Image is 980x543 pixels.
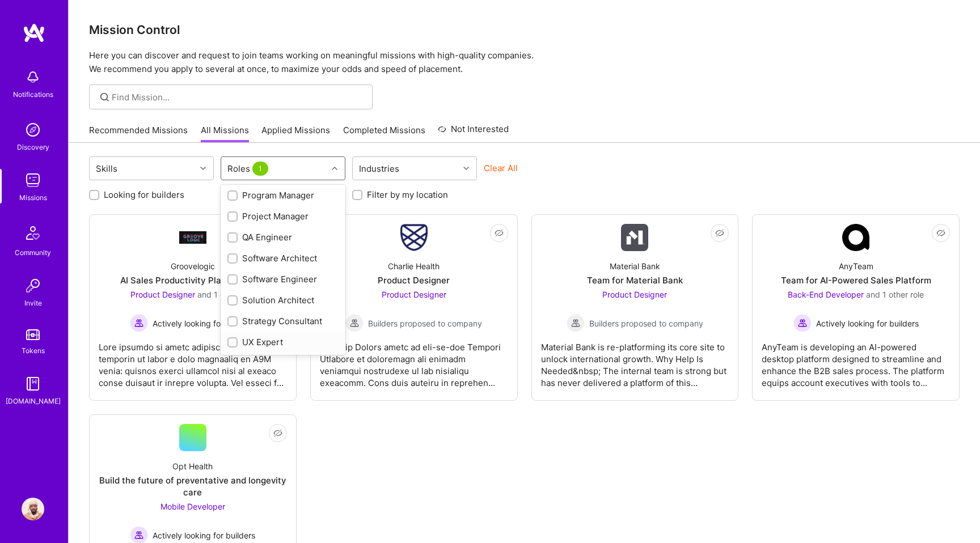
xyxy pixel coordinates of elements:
[484,162,518,174] button: Clear All
[24,297,42,309] div: Invite
[22,345,45,357] div: Tokens
[273,429,282,438] i: icon EyeClosed
[130,314,148,332] img: Actively looking for builders
[227,189,339,201] div: Program Manager
[227,294,339,306] div: Solution Architect
[842,224,869,251] img: Company Logo
[227,336,339,348] div: UX Expert
[788,290,864,299] span: Back-End Developer
[153,529,255,541] span: Actively looking for builders
[227,231,339,243] div: QA Engineer
[99,332,287,389] div: Lore ipsumdo si ametc adipisci el SE-doeiusm temporin ut labor e dolo magnaaliq en A9M venia: qui...
[89,23,960,37] h3: Mission Control
[332,166,337,171] i: icon Chevron
[715,228,724,237] i: icon EyeClosed
[23,23,45,43] img: logo
[261,124,330,143] a: Applied Missions
[6,395,61,407] div: [DOMAIN_NAME]
[112,91,364,103] input: Find Mission...
[382,290,446,299] span: Product Designer
[345,314,364,332] img: Builders proposed to company
[22,118,44,141] img: discovery
[120,274,265,286] div: AI Sales Productivity Platform MVP
[495,228,504,237] i: icon EyeClosed
[816,317,919,329] span: Actively looking for builders
[438,122,509,143] a: Not Interested
[225,160,273,177] div: Roles
[356,160,402,177] div: Industries
[22,274,44,297] img: Invite
[227,210,339,222] div: Project Manager
[227,252,339,264] div: Software Architect
[793,314,812,332] img: Actively looking for builders
[179,231,206,243] img: Company Logo
[17,141,49,153] div: Discovery
[587,274,683,286] div: Team for Material Bank
[200,166,206,171] i: icon Chevron
[22,372,44,395] img: guide book
[378,274,450,286] div: Product Designer
[252,162,268,176] span: 1
[936,228,945,237] i: icon EyeClosed
[343,124,425,143] a: Completed Missions
[99,474,287,498] div: Build the future of preventative and longevity care
[866,290,924,299] span: and 1 other role
[201,124,249,143] a: All Missions
[610,260,660,272] div: Material Bank
[89,49,960,76] p: Here you can discover and request to join teams working on meaningful missions with high-quality ...
[541,332,729,389] div: Material Bank is re-platforming its core site to unlock international growth. Why Help Is Needed&...
[22,66,44,88] img: bell
[621,224,648,251] img: Company Logo
[130,290,195,299] span: Product Designer
[160,502,225,511] span: Mobile Developer
[98,91,111,104] i: icon SearchGrey
[13,88,53,100] div: Notifications
[22,169,44,192] img: teamwork
[22,498,44,520] img: User Avatar
[104,189,184,201] label: Looking for builders
[320,332,508,389] div: Loremip Dolors ametc ad eli-se-doe Tempori Utlabore et doloremagn ali enimadm veniamqui nostrudex...
[388,260,440,272] div: Charlie Health
[839,260,873,272] div: AnyTeam
[153,317,255,329] span: Actively looking for builders
[197,290,255,299] span: and 1 other role
[26,329,40,340] img: tokens
[171,260,215,272] div: Groovelogic
[172,460,213,472] div: Opt Health
[762,332,950,389] div: AnyTeam is developing an AI-powered desktop platform designed to streamline and enhance the B2B s...
[19,192,47,203] div: Missions
[589,317,703,329] span: Builders proposed to company
[19,219,47,247] img: Community
[602,290,667,299] span: Product Designer
[781,274,931,286] div: Team for AI-Powered Sales Platform
[89,124,188,143] a: Recommended Missions
[93,160,120,177] div: Skills
[368,317,482,329] span: Builders proposed to company
[367,189,448,201] label: Filter by my location
[227,315,339,327] div: Strategy Consultant
[463,166,469,171] i: icon Chevron
[15,247,51,258] div: Community
[400,224,428,251] img: Company Logo
[567,314,585,332] img: Builders proposed to company
[227,273,339,285] div: Software Engineer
